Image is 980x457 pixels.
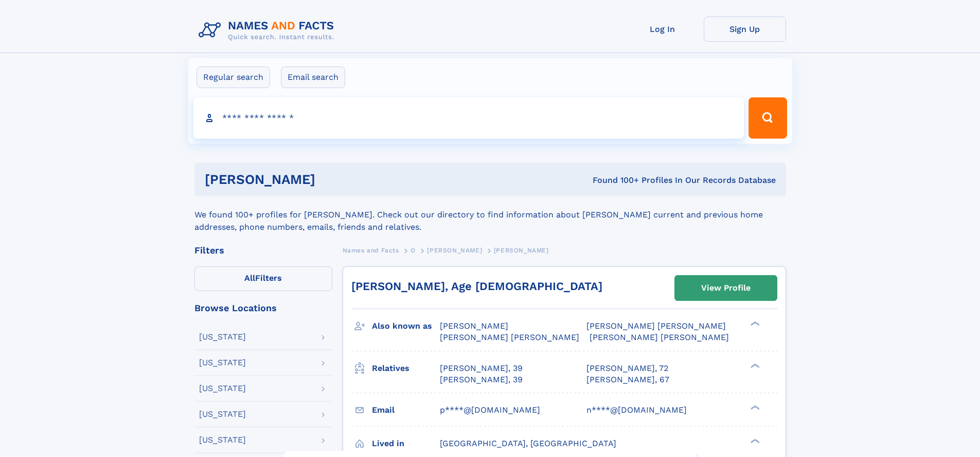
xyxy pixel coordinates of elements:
a: [PERSON_NAME] [427,244,482,257]
div: [US_STATE] [199,410,246,418]
span: [PERSON_NAME] [494,247,549,254]
div: ❯ [748,437,760,444]
div: Found 100+ Profiles In Our Records Database [454,175,776,186]
span: [PERSON_NAME] [PERSON_NAME] [586,321,726,331]
span: [PERSON_NAME] [PERSON_NAME] [590,332,729,342]
img: Logo Names and Facts [194,16,343,44]
a: [PERSON_NAME], 67 [586,374,669,385]
div: View Profile [701,276,751,300]
a: [PERSON_NAME], 72 [586,363,668,374]
div: ❯ [748,320,760,327]
div: [US_STATE] [199,359,246,367]
span: O [411,247,416,254]
h3: Also known as [372,317,440,335]
div: ❯ [748,362,760,369]
h3: Relatives [372,360,440,377]
span: [PERSON_NAME] [440,321,508,331]
a: Names and Facts [343,244,399,257]
a: Sign Up [704,16,786,42]
h1: [PERSON_NAME] [205,173,454,186]
div: We found 100+ profiles for [PERSON_NAME]. Check out our directory to find information about [PERS... [194,196,786,233]
label: Regular search [197,66,270,88]
label: Filters [194,266,332,291]
h3: Lived in [372,435,440,452]
a: View Profile [675,276,777,300]
label: Email search [281,66,345,88]
h3: Email [372,401,440,419]
input: search input [193,97,744,139]
div: Browse Locations [194,303,332,313]
a: [PERSON_NAME], Age [DEMOGRAPHIC_DATA] [351,280,602,293]
div: [US_STATE] [199,384,246,393]
span: [GEOGRAPHIC_DATA], [GEOGRAPHIC_DATA] [440,438,616,448]
span: [PERSON_NAME] [427,247,482,254]
a: [PERSON_NAME], 39 [440,363,523,374]
button: Search Button [749,97,787,139]
span: All [244,273,255,283]
div: [US_STATE] [199,333,246,341]
div: [US_STATE] [199,436,246,444]
a: O [411,244,416,257]
div: ❯ [748,404,760,411]
span: [PERSON_NAME] [PERSON_NAME] [440,332,579,342]
a: Log In [621,16,704,42]
a: [PERSON_NAME], 39 [440,374,523,385]
div: Filters [194,246,332,255]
